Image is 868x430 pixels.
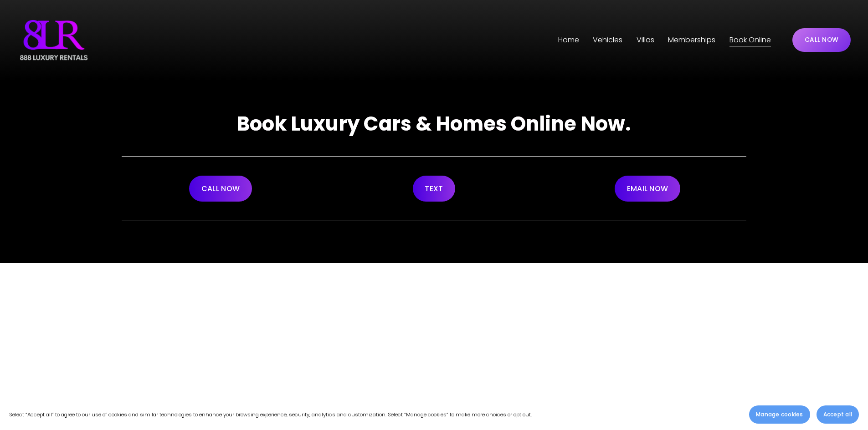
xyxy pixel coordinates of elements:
a: folder dropdown [593,33,622,47]
a: CALL NOW [189,176,252,202]
button: Manage cookies [749,405,810,424]
a: folder dropdown [637,33,654,47]
span: Accept all [823,410,852,419]
button: Accept all [817,405,859,424]
a: EMAIL NOW [615,176,680,202]
a: CALL NOW [792,28,851,52]
a: Home [558,33,579,47]
img: Luxury Car &amp; Home Rentals For Every Occasion [17,17,90,63]
span: Manage cookies [756,410,803,419]
span: Vehicles [593,34,622,47]
a: Memberships [668,33,715,47]
a: Book Online [729,33,771,47]
span: Villas [637,34,654,47]
p: Select “Accept all” to agree to our use of cookies and similar technologies to enhance your brows... [9,410,532,420]
strong: Book Luxury Cars & Homes Online Now. [236,110,631,137]
a: TEXT [413,176,456,202]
